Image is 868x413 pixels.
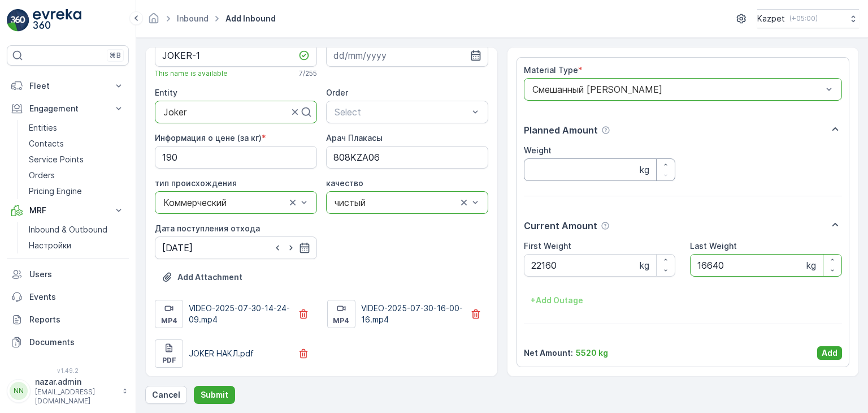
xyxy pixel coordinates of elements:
[524,347,573,359] p: Net Amount :
[326,88,348,97] label: Order
[29,314,124,325] p: Reports
[299,69,317,78] p: 7 / 255
[24,222,129,238] a: Inbound & Outbound
[757,9,859,28] button: Kazpet(+05:00)
[7,286,129,308] a: Events
[33,9,81,32] img: logo_light-DOdMpM7g.png
[7,376,129,406] button: NNnazar.admin[EMAIL_ADDRESS][DOMAIN_NAME]
[29,138,64,149] p: Contacts
[147,16,160,26] a: Homepage
[524,241,571,251] label: First Weight
[7,97,129,120] button: Engagement
[361,303,463,325] p: VIDEO-2025-07-30-16-00-16.mp4
[29,240,71,251] p: Настройки
[524,219,597,233] p: Current Amount
[29,337,124,348] p: Documents
[601,126,610,135] div: Help Tooltip Icon
[177,272,242,283] p: Add Attachment
[155,88,177,97] label: Entity
[7,308,129,331] a: Reports
[155,223,260,233] label: Дата поступления отхода
[333,316,349,325] p: mp4
[326,44,488,67] input: dd/mm/yyyy
[223,13,278,24] span: Add Inbound
[7,331,129,354] a: Documents
[822,347,837,359] p: Add
[29,122,57,134] p: Entities
[524,291,590,309] button: +Add Outage
[757,13,785,24] p: Kazpet
[155,236,317,259] input: dd/mm/yyyy
[189,348,254,359] p: JOKER НАКЛ.pdf
[161,316,177,325] p: mp4
[24,183,129,199] a: Pricing Engine
[524,145,552,155] label: Weight
[29,291,124,303] p: Events
[24,136,129,152] a: Contacts
[640,163,649,177] p: kg
[29,154,84,165] p: Service Points
[24,152,129,167] a: Service Points
[524,65,578,75] label: Material Type
[789,14,818,23] p: ( +05:00 )
[35,376,116,388] p: nazar.admin
[326,178,363,188] label: качество
[194,386,235,404] button: Submit
[576,347,608,359] p: 5520 kg
[155,133,262,143] label: Информация о цене (за кг)
[524,123,598,137] p: Planned Amount
[601,221,610,230] div: Help Tooltip Icon
[7,75,129,97] button: Fleet
[7,9,29,32] img: logo
[29,186,82,197] p: Pricing Engine
[155,69,228,78] span: This name is available
[640,259,649,272] p: kg
[29,224,107,235] p: Inbound & Outbound
[35,388,116,406] p: [EMAIL_ADDRESS][DOMAIN_NAME]
[531,295,583,306] p: + Add Outage
[29,170,55,181] p: Orders
[806,259,816,272] p: kg
[189,303,291,325] p: VIDEO-2025-07-30-14-24-09.mp4
[24,238,129,253] a: Настройки
[201,389,228,401] p: Submit
[817,346,842,360] button: Add
[29,103,106,114] p: Engagement
[326,133,383,143] label: Арач Плакасы
[24,167,129,183] a: Orders
[155,268,249,286] button: Upload File
[10,382,28,400] div: NN
[110,51,121,60] p: ⌘B
[24,120,129,136] a: Entities
[29,269,124,280] p: Users
[690,241,737,251] label: Last Weight
[7,367,129,374] span: v 1.49.2
[7,199,129,222] button: MRF
[145,386,187,404] button: Cancel
[7,263,129,286] a: Users
[29,205,106,216] p: MRF
[29,80,106,92] p: Fleet
[155,178,237,188] label: тип происхождения
[335,105,468,119] p: Select
[162,356,176,365] p: pdf
[177,14,209,23] a: Inbound
[152,389,180,401] p: Cancel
